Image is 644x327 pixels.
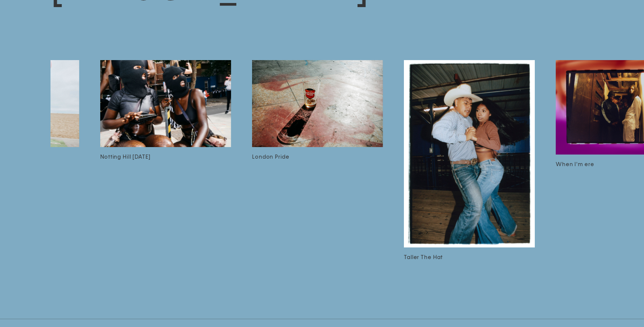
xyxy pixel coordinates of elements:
[100,60,231,270] a: Notting Hill [DATE]
[404,60,535,270] a: Taller The Hat
[252,153,383,161] h3: London Pride
[252,60,383,270] a: London Pride
[404,253,535,262] h3: Taller The Hat
[100,153,231,161] h3: Notting Hill [DATE]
